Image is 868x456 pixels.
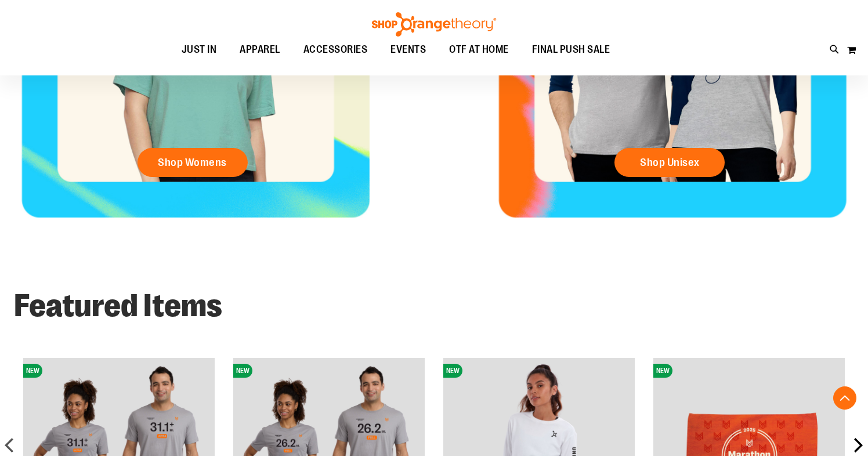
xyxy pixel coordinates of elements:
span: Shop Unisex [640,156,700,169]
a: Shop Womens [138,148,248,177]
a: APPAREL [228,37,292,63]
a: OTF AT HOME [437,37,520,63]
span: EVENTS [390,37,426,63]
span: ACCESSORIES [303,37,368,63]
span: OTF AT HOME [449,37,509,63]
strong: Featured Items [14,288,222,324]
img: Shop Orangetheory [370,12,498,37]
span: NEW [443,364,462,378]
a: JUST IN [170,37,229,63]
span: APPAREL [240,37,280,63]
span: FINAL PUSH SALE [532,37,610,63]
a: FINAL PUSH SALE [520,37,622,63]
span: JUST IN [182,37,217,63]
span: NEW [233,364,252,378]
a: ACCESSORIES [292,37,379,63]
span: NEW [653,364,672,378]
a: EVENTS [379,37,437,63]
span: Shop Womens [158,156,227,169]
a: Shop Unisex [614,148,725,177]
span: NEW [23,364,42,378]
button: Back To Top [833,386,856,410]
